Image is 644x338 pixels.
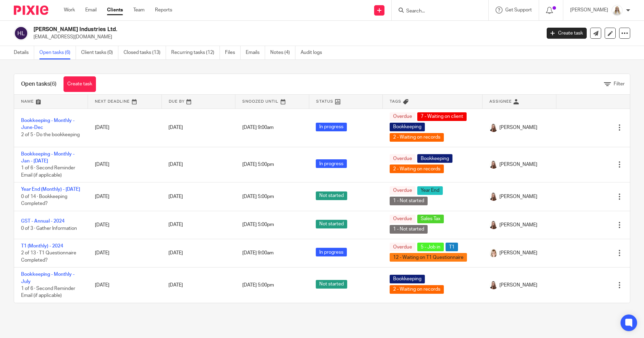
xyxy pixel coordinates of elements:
span: 1 of 6 · Second Reminder Email (if applicable) [21,286,75,298]
span: [DATE] [168,251,183,255]
span: [PERSON_NAME] [499,193,537,200]
span: [DATE] [168,125,183,130]
span: Not started [316,220,347,228]
span: [DATE] 5:00pm [242,194,274,199]
a: Emails [246,46,265,59]
span: 0 of 14 · Bookkeeping Completed? [21,194,67,206]
input: Search [406,8,468,15]
span: [PERSON_NAME] [499,250,537,256]
span: In progress [316,123,347,131]
span: [DATE] 9:00am [242,125,274,130]
span: Filter [614,82,625,86]
span: 1 of 6 · Second Reminder Email (if applicable) [21,166,75,178]
p: [EMAIL_ADDRESS][DOMAIN_NAME] [33,34,536,40]
span: Bookkeeping [390,275,425,283]
span: Tags [390,100,401,103]
a: Clients [107,7,123,13]
span: [PERSON_NAME] [499,282,537,289]
span: [DATE] [168,223,183,227]
a: Notes (4) [270,46,295,59]
a: Create task [64,76,96,92]
span: [DATE] 5:00pm [242,162,274,167]
a: Client tasks (0) [81,46,118,59]
img: Tayler%20Headshot%20Compressed%20Resized%202.jpg [489,249,498,257]
a: Create task [547,28,587,39]
img: Pixie [14,6,48,15]
span: Overdue [390,243,416,251]
span: Get Support [505,8,532,12]
td: [DATE] [88,109,162,147]
a: Bookkeeping - Monthly -June-Dec [21,118,75,130]
span: In progress [316,159,347,168]
span: 1 - Not started [390,197,428,205]
a: T1 (Monthly) - 2024 [21,244,63,248]
a: Team [133,7,145,13]
img: Larissa-headshot-cropped.jpg [489,124,498,132]
a: GST - Annual - 2024 [21,219,65,224]
span: [PERSON_NAME] [499,124,537,131]
span: 2 - Waiting on records [390,285,444,294]
span: Overdue [390,186,416,195]
span: 2 of 13 · T1 Questionnaire Completed? [21,251,76,263]
h1: Open tasks [21,81,57,88]
span: (6) [50,81,57,87]
a: Closed tasks (13) [124,46,166,59]
span: Not started [316,280,347,289]
a: Bookkeeping - Monthly - July [21,272,75,284]
a: Details [14,46,34,59]
td: [DATE] [88,182,162,211]
span: [DATE] [168,194,183,199]
span: 7 - Waiting on client [417,112,467,121]
span: 12 - Waiting on T1 Questionnaire [390,253,467,262]
a: Open tasks (6) [39,46,76,59]
img: Larissa-headshot-cropped.jpg [489,160,498,169]
span: Overdue [390,154,416,163]
td: [DATE] [88,211,162,239]
a: Bookkeeping - Monthly - Jan - [DATE] [21,152,75,163]
span: [DATE] 5:00pm [242,283,274,288]
img: Headshot%2011-2024%20white%20background%20square%202.JPG [612,5,623,16]
img: Larissa-headshot-cropped.jpg [489,221,498,229]
a: Work [64,7,75,13]
a: Year End (Monthly) - [DATE] [21,187,80,192]
span: Bookkeeping [390,123,425,131]
span: Overdue [390,215,416,223]
td: [DATE] [88,239,162,267]
a: Audit logs [301,46,327,59]
span: In progress [316,248,347,256]
span: 2 - Waiting on records [390,133,444,142]
span: [DATE] [168,283,183,288]
span: Not started [316,191,347,200]
p: [PERSON_NAME] [570,7,608,13]
span: T1 [446,243,458,251]
span: [DATE] 9:00am [242,251,274,255]
img: Larissa-headshot-cropped.jpg [489,281,498,289]
span: 2 - Waiting on records [390,165,444,173]
span: 5 - Job in [417,243,444,251]
td: [DATE] [88,267,162,303]
img: svg%3E [14,26,28,40]
a: Reports [155,7,172,13]
span: 0 of 3 · Gather Information [21,226,77,231]
span: Year End [417,186,443,195]
span: Status [316,100,333,103]
span: Snoozed Until [242,100,279,103]
span: [PERSON_NAME] [499,161,537,168]
a: Files [225,46,241,59]
span: [DATE] 5:00pm [242,223,274,227]
img: Larissa-headshot-cropped.jpg [489,193,498,201]
span: 2 of 5 · Do the bookkeeping [21,132,80,137]
h2: [PERSON_NAME] Industries Ltd. [33,26,436,33]
span: Bookkeeping [417,154,452,163]
span: Overdue [390,112,416,121]
span: Sales Tax [417,215,444,223]
a: Recurring tasks (12) [171,46,220,59]
a: Email [85,7,97,13]
span: 1 - Not started [390,225,428,234]
td: [DATE] [88,147,162,182]
span: [DATE] [168,162,183,167]
span: [PERSON_NAME] [499,222,537,228]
